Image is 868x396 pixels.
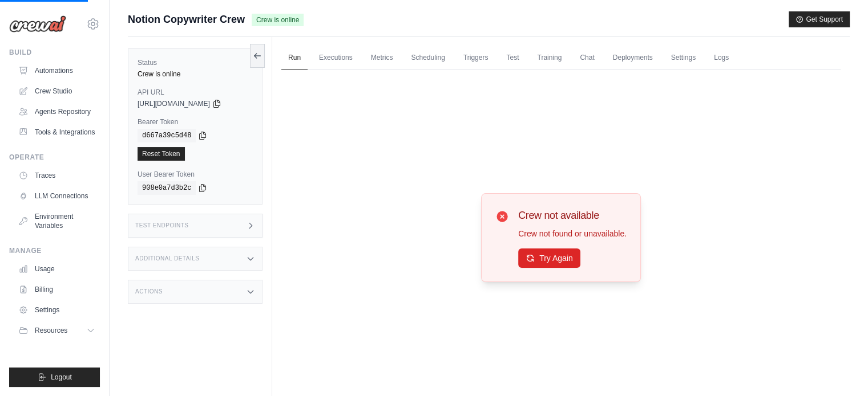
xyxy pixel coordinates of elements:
[606,46,660,70] a: Deployments
[135,222,189,229] h3: Test Endpoints
[14,103,100,121] a: Agents Repository
[138,117,253,126] label: Bearer Token
[14,301,100,319] a: Settings
[811,341,868,396] iframe: Chat Widget
[664,46,703,70] a: Settings
[499,46,526,70] a: Test
[252,14,304,26] span: Crew is online
[518,248,580,268] button: Try Again
[14,123,100,141] a: Tools & Integrations
[312,46,360,70] a: Executions
[14,207,100,235] a: Environment Variables
[14,62,100,80] a: Automations
[404,46,451,70] a: Scheduling
[138,129,196,142] code: d667a39c5d48
[138,70,253,79] div: Crew is online
[811,341,868,396] div: Widget de chat
[14,166,100,185] a: Traces
[138,88,253,97] label: API URL
[281,46,308,70] a: Run
[135,255,199,262] h3: Additional Details
[14,187,100,205] a: LLM Connections
[573,46,601,70] a: Chat
[128,11,245,27] span: Notion Copywriter Crew
[9,48,100,57] div: Build
[135,288,163,295] h3: Actions
[14,260,100,278] a: Usage
[707,46,736,70] a: Logs
[138,181,196,195] code: 908e0a7d3b2c
[138,170,253,179] label: User Bearer Token
[9,153,100,162] div: Operate
[14,280,100,299] a: Billing
[364,46,400,70] a: Metrics
[138,147,185,161] a: Reset Token
[9,368,100,387] button: Logout
[14,82,100,100] a: Crew Studio
[14,321,100,340] button: Resources
[518,228,627,239] p: Crew not found or unavailable.
[138,58,253,67] label: Status
[530,46,568,70] a: Training
[457,46,495,70] a: Triggers
[9,246,100,255] div: Manage
[789,11,850,27] button: Get Support
[35,326,67,335] span: Resources
[518,207,627,223] h3: Crew not available
[9,15,66,32] img: Logo
[51,373,72,382] span: Logout
[138,99,210,108] span: [URL][DOMAIN_NAME]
